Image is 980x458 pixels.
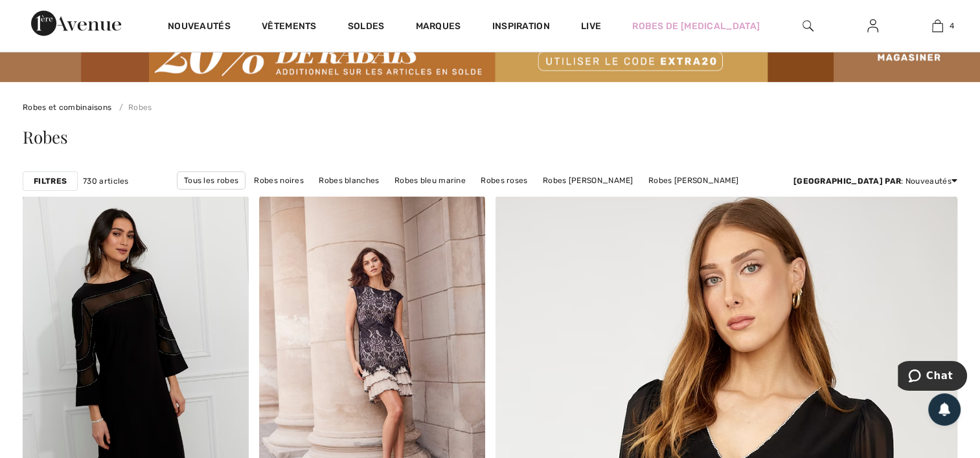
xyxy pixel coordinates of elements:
a: Nouveautés [168,21,231,34]
a: Robes blanches [312,172,385,189]
a: Robes bleu marine [388,172,472,189]
span: 4 [950,20,954,32]
a: Robes noires [247,172,310,189]
a: Se connecter [857,18,889,34]
a: Robes [PERSON_NAME] [642,172,746,189]
a: Robes courtes [462,190,530,206]
img: Mon panier [932,18,943,34]
img: 1ère Avenue [31,10,121,36]
img: Mes infos [867,18,878,34]
a: Soldes [348,21,385,34]
a: Robes roses [474,172,534,189]
a: Tous les robes [177,171,245,190]
a: 4 [906,18,969,34]
img: recherche [803,18,814,34]
span: Robes [23,125,68,148]
a: Live [581,19,601,33]
span: 730 articles [83,175,129,187]
strong: Filtres [34,175,67,187]
div: : Nouveautés [793,175,957,187]
a: Robes [114,103,152,112]
a: Robes longues [391,190,460,206]
span: Inspiration [492,21,550,34]
a: Marques [415,21,461,34]
a: Robes et combinaisons [23,103,111,112]
a: Robes de [MEDICAL_DATA] [632,19,760,33]
strong: [GEOGRAPHIC_DATA] par [793,177,901,186]
a: Vêtements [262,21,317,34]
a: Robes [PERSON_NAME] [536,172,640,189]
iframe: Ouvre un widget dans lequel vous pouvez chatter avec l’un de nos agents [898,361,967,393]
